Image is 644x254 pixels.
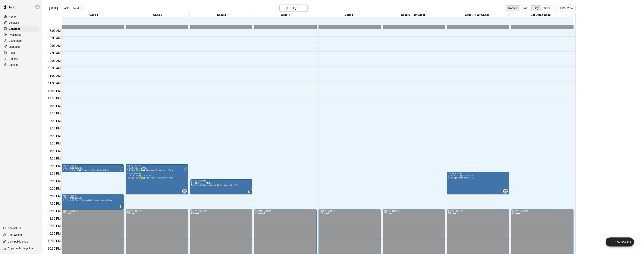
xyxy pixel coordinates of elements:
[47,82,62,85] span: 11:30 AM
[127,210,187,212] div: 8:00 PM – 11:59 PM
[8,240,28,243] p: View public page
[3,14,39,20] a: Home
[119,167,122,171] span: All customers have paid
[448,177,475,179] span: Half Cage Rental with HitTrax
[509,13,572,17] div: Bat Demo Cage
[47,5,60,11] button: [DATE]
[49,127,62,130] span: 2:30 PM
[317,13,381,17] div: Cage 5
[49,112,62,115] span: 1:30 PM
[127,169,173,171] span: Full Cage Dual 🥎⚾ Fungoman Rental with HitTrax
[49,225,62,228] span: 9:00 PM
[3,26,39,32] a: Calendar
[49,187,62,190] span: 6:30 PM
[9,33,21,37] p: Availability
[384,210,444,212] div: 8:00 PM – 11:59 PM
[126,164,188,172] div: 5:00 PM – 5:30 PM: Kevin Hord
[47,240,61,243] span: 10:00 PM
[127,165,187,167] div: 5:00 PM – 5:30 PM
[49,164,62,168] span: 5:00 PM
[190,179,253,194] div: 6:00 PM – 7:00 PM: Rebecca Baggett
[47,247,61,250] span: 10:30 PM
[49,232,62,235] span: 9:30 PM
[49,29,62,32] span: 8:00 AM
[9,27,20,31] p: Calendar
[9,63,18,67] p: Settings
[47,89,61,92] span: 12:00 PM
[63,195,123,197] div: 7:00 PM – 8:00 PM
[49,104,62,107] span: 1:00 PM
[191,184,240,186] span: Full Cage ProBatter Softball 🥎 Simulator with HItTrax
[503,189,508,194] div: Ashton Zeiher
[9,45,20,49] p: Marketing
[286,5,296,11] h6: [DATE]
[49,157,62,160] span: 4:30 PM
[253,13,317,17] div: Cage 4
[182,189,187,194] div: Ashton Zeiher
[3,44,39,50] a: Marketing
[3,38,39,44] a: Customers
[3,32,39,38] a: Availability
[8,233,22,237] p: Help Center
[3,20,39,26] a: Services
[191,210,251,212] div: 8:00 PM – 11:59 PM
[47,74,62,77] span: 11:00 AM
[3,50,39,56] a: Retail
[541,5,553,11] button: Week
[445,13,509,17] div: Cage 7 (Half Cage)
[381,13,445,17] div: Cage 6 (Half Cage)
[448,210,508,212] div: 8:00 PM – 11:59 PM
[49,142,62,145] span: 3:30 PM
[62,13,126,17] div: Cage 1
[127,177,173,179] span: Full Cage Dual 🥎⚾ Fungoman Rental with HitTrax
[9,51,16,55] p: Retail
[47,97,61,100] span: 12:30 PM
[447,172,509,194] div: 5:30 PM – 7:00 PM: Oregon Titans 18U
[9,39,22,43] p: Customers
[279,5,308,12] button: [DATE]
[512,210,572,212] div: 8:00 PM – 11:59 PM
[9,15,16,19] p: Home
[47,59,62,62] span: 10:00 AM
[190,13,253,17] div: Cage 3
[63,169,109,171] span: Full Cage Dual 🥎⚾ Fungoman Rental with HitTrax
[49,217,62,220] span: 8:30 PM
[71,5,81,11] button: Next
[8,246,33,250] p: Copy public page link
[506,5,519,11] button: Rooms
[63,199,112,201] span: Full Cage ProBatter Baseball ⚾ Simulator with HItTrax
[49,37,62,40] span: 8:30 AM
[63,210,123,212] div: 8:00 PM – 11:59 PM
[504,189,507,193] span: AZ
[49,209,62,213] span: 8:00 PM
[519,5,530,11] button: Staff
[3,56,39,62] a: Reports
[49,44,62,47] span: 9:00 AM
[505,189,508,194] span: Ashton Zeiher
[531,5,541,11] button: Day
[60,5,71,11] button: Back
[183,189,186,193] span: AZ
[8,226,21,230] p: Contact Us
[320,210,380,212] div: 8:00 PM – 11:59 PM
[61,194,124,209] div: 7:00 PM – 8:00 PM: Jeffrey Sexson
[61,164,124,172] div: 5:00 PM – 5:30 PM: Kevin Hord
[49,119,62,122] span: 2:00 PM
[49,149,62,153] span: 4:00 PM
[9,57,18,61] p: Reports
[49,179,62,183] span: 6:00 PM
[126,13,190,17] div: Cage 2
[49,172,62,175] span: 5:30 PM
[183,167,187,171] span: All customers have paid
[3,62,39,68] a: Settings
[49,194,62,198] span: 7:00 PM
[49,52,62,55] span: 9:30 AM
